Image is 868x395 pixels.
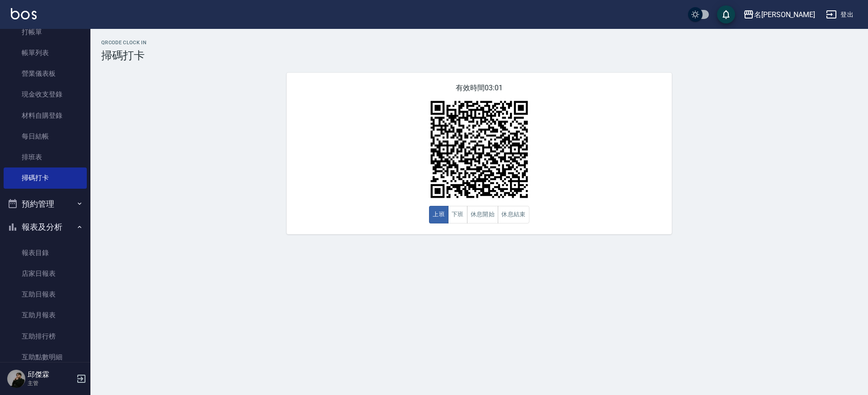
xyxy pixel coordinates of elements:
button: 報表及分析 [4,215,87,239]
a: 營業儀表板 [4,63,87,84]
button: 登出 [822,6,857,23]
a: 互助排行榜 [4,326,87,347]
a: 報表目錄 [4,242,87,263]
h3: 掃碼打卡 [101,49,857,62]
button: 預約管理 [4,192,87,216]
button: 休息開始 [467,206,499,223]
a: 互助日報表 [4,284,87,305]
div: 名[PERSON_NAME] [754,9,815,20]
img: Person [7,370,25,388]
a: 互助月報表 [4,305,87,325]
h5: 邱傑霖 [28,370,74,379]
a: 每日結帳 [4,126,87,147]
div: 有效時間 03:01 [287,73,672,234]
p: 主管 [28,379,74,387]
a: 店家日報表 [4,263,87,284]
a: 打帳單 [4,22,87,42]
button: 上班 [429,206,448,223]
a: 互助點數明細 [4,347,87,367]
a: 排班表 [4,147,87,167]
button: save [717,5,735,23]
a: 掃碼打卡 [4,167,87,188]
button: 名[PERSON_NAME] [740,5,819,24]
a: 材料自購登錄 [4,105,87,126]
h2: QRcode Clock In [101,40,857,46]
a: 現金收支登錄 [4,84,87,105]
a: 帳單列表 [4,42,87,63]
button: 休息結束 [498,206,529,223]
img: Logo [11,8,37,19]
button: 下班 [448,206,467,223]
